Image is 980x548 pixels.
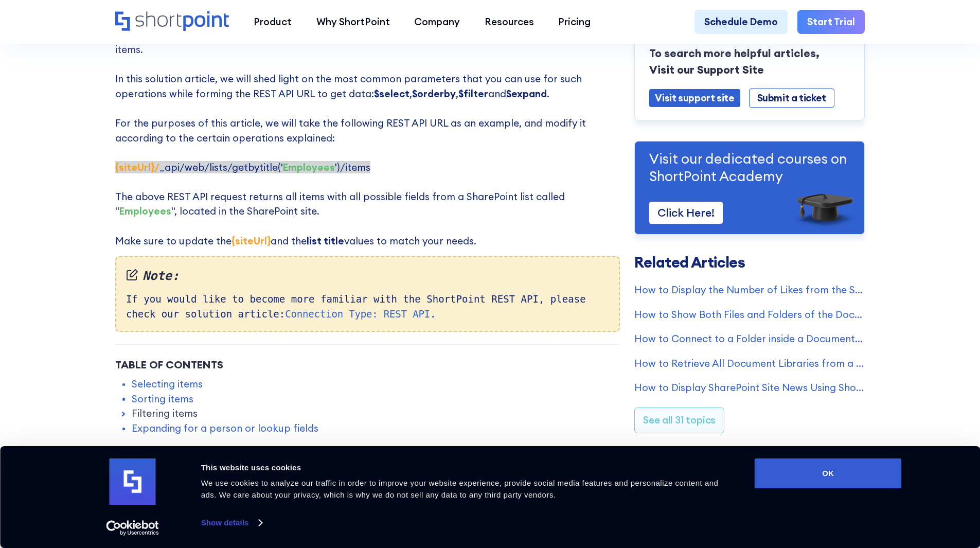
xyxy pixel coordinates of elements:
[115,13,620,248] p: When setting up the connection for your SharePoint intranet, it might happen that you will need t...
[285,308,430,320] a: Connection Type: REST API
[414,14,460,29] div: Company
[485,14,534,29] div: Resources
[634,331,865,346] a: How to Connect to a Folder inside a Document Library Using REST API
[316,14,390,29] div: Why ShortPoint
[634,282,865,297] a: How to Display the Number of Likes from the SharePoint List Items
[115,161,159,173] strong: {siteUrl}/
[115,161,370,173] span: ‍ _api/web/lists/getbytitle(' ')/items
[87,520,177,536] a: Usercentrics Cookiebot - opens in a new window
[115,357,620,373] div: Table of Contents
[119,205,171,217] strong: Employees
[132,406,198,421] a: Filtering items
[374,87,409,100] strong: $select
[115,256,620,332] div: If you would like to become more familiar with the ShortPoint REST API, please check our solution...
[755,458,902,488] button: OK
[458,87,488,100] strong: $filter
[634,380,865,395] a: How to Display SharePoint Site News Using ShortPoint REST API Connection Type
[546,10,603,34] a: Pricing
[649,149,850,185] p: Visit our dedicated courses on ShortPoint Academy
[110,458,156,505] img: logo
[694,10,788,34] a: Schedule Demo
[472,10,546,34] a: Resources
[132,421,318,436] a: Expanding for a person or lookup fields
[132,377,203,392] a: Selecting items
[634,255,865,270] h3: Related Articles
[506,87,547,100] strong: $expand
[201,462,732,474] div: This website uses cookies
[254,14,292,29] div: Product
[634,407,724,433] a: See all 31 topics
[241,10,304,34] a: Product
[201,479,719,499] span: We use cookies to analyze our traffic in order to improve your website experience, provide social...
[649,45,850,78] p: To search more helpful articles, Visit our Support Site
[634,307,865,322] a: How to Show Both Files and Folders of the Document Library in a ShortPoint Element
[749,88,834,107] a: Submit a ticket
[126,267,609,286] em: Note:
[115,11,229,32] a: Home
[558,14,591,29] div: Pricing
[402,10,472,34] a: Company
[307,235,344,247] strong: list title
[649,201,723,223] a: Click Here!
[231,235,271,247] strong: {siteUrl}
[132,392,193,406] a: Sorting items
[304,10,402,34] a: Why ShortPoint
[634,356,865,370] a: How to Retrieve All Document Libraries from a Site Collection Using ShortPoint Connect
[797,10,865,34] a: Start Trial
[649,89,740,107] a: Visit support site
[283,161,335,173] strong: Employees
[201,515,262,531] a: Show details
[412,87,456,100] strong: $orderby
